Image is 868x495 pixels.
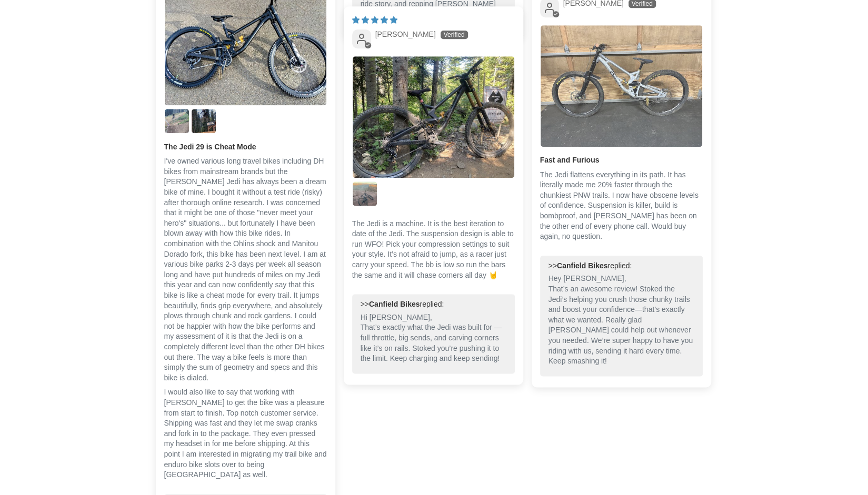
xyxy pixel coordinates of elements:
[352,181,377,206] a: Link to user picture 2
[352,16,397,24] span: 5 star review
[164,142,327,153] b: The Jedi 29 is Cheat Mode
[353,181,377,206] img: User picture
[353,56,514,177] img: User picture
[369,300,420,308] b: Canfield Bikes
[352,56,515,178] a: Link to user picture 1
[375,30,436,38] span: [PERSON_NAME]
[540,155,703,166] b: Fast and Furious
[548,261,694,271] div: >> replied:
[352,219,515,281] p: The Jedi is a machine. It is the best iteration to date of the Jedi. The suspension design is abl...
[165,109,189,133] img: User picture
[192,109,216,133] img: User picture
[361,299,506,310] div: >> replied:
[541,25,702,146] img: User picture
[548,274,694,366] p: Hey [PERSON_NAME], That’s an awesome review! Stoked the Jedi’s helping you crush those chunky tra...
[164,156,327,383] p: I've owned various long travel bikes including DH bikes from mainstream brands but the [PERSON_NA...
[557,261,607,270] b: Canfield Bikes
[540,25,703,147] a: Link to user picture 1
[164,108,189,134] a: Link to user picture 2
[361,312,506,364] p: Hi [PERSON_NAME], That’s exactly what the Jedi was built for — full throttle, big sends, and carv...
[191,108,216,134] a: Link to user picture 3
[164,387,327,480] p: I would also like to say that working with [PERSON_NAME] to get the bike was a pleasure from star...
[540,170,703,242] p: The Jedi flattens everything in its path. It has literally made me 20% faster through the chunkie...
